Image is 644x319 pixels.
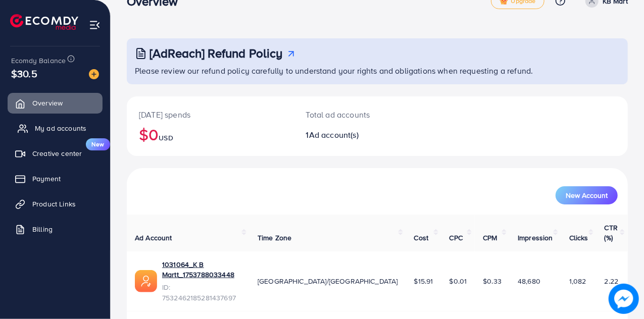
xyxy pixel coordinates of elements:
span: CTR (%) [605,223,618,243]
span: Time Zone [258,233,291,243]
span: $30.5 [11,66,37,81]
span: 48,680 [518,276,540,286]
span: 2.22 [605,276,619,286]
h2: $0 [139,125,282,144]
span: Ad Account [135,233,172,243]
span: CPM [483,233,497,243]
a: Overview [8,93,103,113]
img: image [89,69,99,79]
span: ID: 7532462185281437697 [162,282,241,303]
a: Product Links [8,194,103,214]
span: [GEOGRAPHIC_DATA]/[GEOGRAPHIC_DATA] [258,276,398,286]
img: logo [10,14,78,30]
p: [DATE] spends [139,109,282,121]
a: Billing [8,219,103,239]
button: New Account [556,186,618,204]
p: Please review our refund policy carefully to understand your rights and obligations when requesti... [135,65,622,77]
span: USD [159,133,173,143]
span: $15.91 [414,276,433,286]
span: 1,082 [569,276,586,286]
span: My ad accounts [35,123,86,133]
a: Creative centerNew [8,143,103,164]
img: image [609,284,639,314]
span: Creative center [32,148,82,158]
a: My ad accounts [8,118,103,138]
span: New Account [566,192,608,199]
h2: 1 [306,130,407,140]
span: Product Links [32,199,76,209]
img: ic-ads-acc.e4c84228.svg [135,270,157,292]
span: $0.33 [483,276,502,286]
span: Billing [32,224,53,234]
span: Overview [32,98,63,108]
img: menu [89,19,101,31]
span: Cost [414,233,429,243]
span: New [86,138,110,150]
p: Total ad accounts [306,109,407,121]
span: $0.01 [450,276,467,286]
span: Impression [518,233,553,243]
span: CPC [450,233,463,243]
h3: [AdReach] Refund Policy [150,46,283,61]
span: Ecomdy Balance [11,56,66,66]
span: Clicks [569,233,588,243]
span: Ad account(s) [309,129,359,140]
a: 1031064_K B Martt_1753788033448 [162,259,241,280]
a: Payment [8,169,103,189]
span: Payment [32,174,61,184]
